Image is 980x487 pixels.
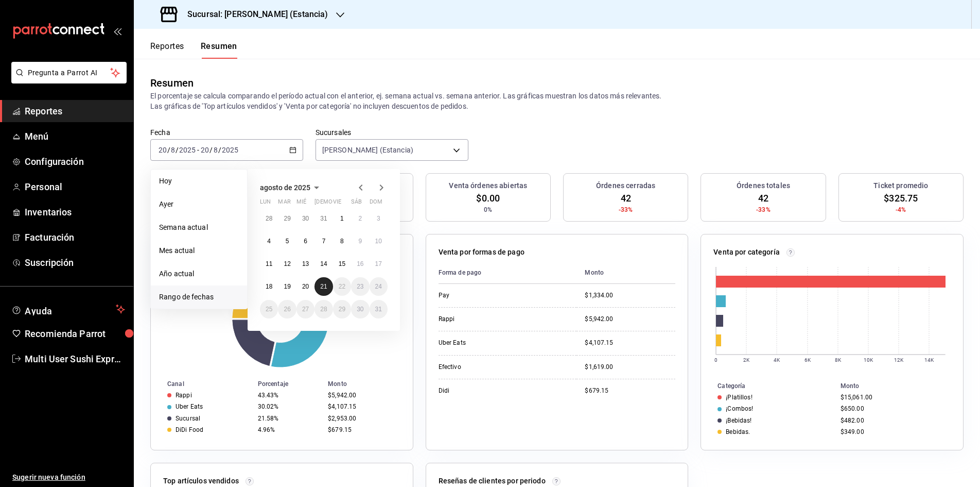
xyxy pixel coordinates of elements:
abbr: miércoles [296,198,306,209]
span: Facturación [25,230,125,244]
span: 42 [758,191,768,205]
abbr: 27 de agosto de 2025 [302,306,309,313]
span: Suscripción [25,256,125,270]
div: $482.00 [841,417,947,424]
span: Personal [25,180,125,194]
div: $2,953.00 [328,415,396,422]
button: 8 de agosto de 2025 [333,232,351,250]
div: Rappi [176,392,192,399]
abbr: 31 de agosto de 2025 [375,306,382,313]
div: ¡Platillos! [726,394,752,401]
button: Pregunta a Parrot AI [11,62,127,83]
div: 4.96% [258,426,320,433]
abbr: 15 de agosto de 2025 [339,260,345,267]
h3: Venta órdenes abiertas [449,180,527,191]
abbr: 14 de agosto de 2025 [320,260,327,267]
button: 11 de agosto de 2025 [260,255,278,273]
button: 7 de agosto de 2025 [314,232,332,250]
h3: Ticket promedio [873,180,928,191]
abbr: lunes [260,198,271,209]
h3: Sucursal: [PERSON_NAME] (Estancia) [179,8,328,21]
button: 13 de agosto de 2025 [296,255,314,273]
div: $5,942.00 [328,392,396,399]
div: 21.58% [258,415,320,422]
div: DiDi Food [176,426,203,433]
span: Recomienda Parrot [25,327,125,341]
div: $5,942.00 [585,315,675,324]
button: 5 de agosto de 2025 [278,232,296,250]
abbr: 19 de agosto de 2025 [284,283,290,290]
button: 29 de julio de 2025 [278,209,296,228]
div: $650.00 [841,405,947,412]
abbr: 7 de agosto de 2025 [322,238,326,245]
th: Categoría [701,380,836,392]
button: 20 de agosto de 2025 [296,277,314,296]
button: 30 de agosto de 2025 [351,300,369,318]
text: 10K [864,357,873,363]
input: -- [170,146,176,154]
abbr: 17 de agosto de 2025 [375,260,382,267]
span: Ayer [159,199,239,210]
abbr: 24 de agosto de 2025 [375,283,382,290]
span: Sugerir nueva función [12,472,125,483]
button: 4 de agosto de 2025 [260,232,278,250]
button: 17 de agosto de 2025 [370,255,388,273]
button: 10 de agosto de 2025 [370,232,388,250]
button: Reportes [150,41,184,59]
abbr: 12 de agosto de 2025 [284,260,290,267]
span: Inventarios [25,205,125,219]
button: 28 de julio de 2025 [260,209,278,228]
input: -- [213,146,218,154]
span: agosto de 2025 [260,183,310,192]
button: 31 de agosto de 2025 [370,300,388,318]
div: $1,619.00 [585,363,675,372]
span: Año actual [159,268,239,279]
button: 9 de agosto de 2025 [351,232,369,250]
button: 16 de agosto de 2025 [351,255,369,273]
div: $679.15 [328,426,396,433]
span: - [197,146,199,154]
abbr: 25 de agosto de 2025 [266,306,272,313]
text: 2K [743,357,750,363]
div: $4,107.15 [585,339,675,347]
th: Monto [836,380,963,392]
h3: Órdenes totales [737,180,790,191]
span: Mes actual [159,245,239,256]
a: Pregunta a Parrot AI [7,75,127,86]
p: Top artículos vendidos [163,476,239,486]
span: / [218,146,221,154]
text: 8K [835,357,842,363]
button: 24 de agosto de 2025 [370,277,388,296]
button: 31 de julio de 2025 [314,209,332,228]
span: Ayuda [25,303,112,315]
span: -33% [619,205,633,214]
abbr: 22 de agosto de 2025 [339,283,345,290]
button: 23 de agosto de 2025 [351,277,369,296]
button: 3 de agosto de 2025 [370,209,388,228]
abbr: 1 de agosto de 2025 [340,215,344,222]
button: agosto de 2025 [260,181,323,194]
p: Reseñas de clientes por periodo [439,476,546,486]
abbr: 5 de agosto de 2025 [286,238,289,245]
abbr: 13 de agosto de 2025 [302,260,309,267]
input: -- [200,146,209,154]
button: 26 de agosto de 2025 [278,300,296,318]
button: 21 de agosto de 2025 [314,277,332,296]
abbr: 16 de agosto de 2025 [357,260,363,267]
button: 19 de agosto de 2025 [278,277,296,296]
abbr: 29 de julio de 2025 [284,215,290,222]
span: 42 [621,191,631,205]
abbr: 31 de julio de 2025 [320,215,327,222]
button: 18 de agosto de 2025 [260,277,278,296]
button: 22 de agosto de 2025 [333,277,351,296]
button: 29 de agosto de 2025 [333,300,351,318]
div: $679.15 [585,387,675,395]
abbr: 2 de agosto de 2025 [358,215,362,222]
span: Semana actual [159,222,239,233]
text: 0 [714,357,717,363]
abbr: 9 de agosto de 2025 [358,238,362,245]
span: Menú [25,129,125,143]
button: 28 de agosto de 2025 [314,300,332,318]
span: 0% [484,205,492,214]
div: 30.02% [258,403,320,410]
